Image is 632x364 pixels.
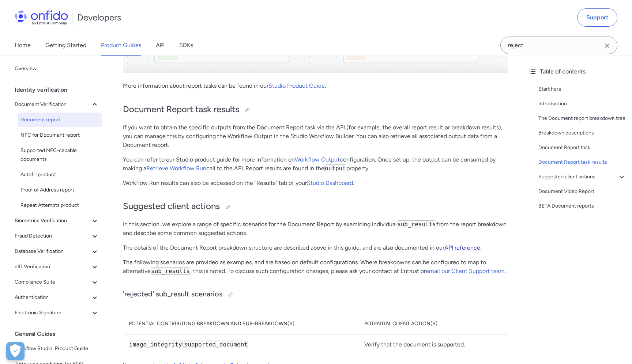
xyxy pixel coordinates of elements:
div: Table of contents [528,67,626,76]
span: Document report [20,115,99,124]
a: Document Video Report [538,187,626,196]
a: Getting Started [45,35,86,56]
span: Authentication [15,293,90,302]
code: sub_results [397,220,436,228]
a: Repeat Attempts product [18,198,102,213]
p: If you want to obtain the specific outputs from the Document Report task via the API (for example... [123,123,508,149]
button: Fraud Detection [12,229,102,243]
p: Workflow Run results can also be accessed on the "Results" tab of your . [123,179,508,187]
p: The details of the Document Report breakdown structure are described above in this guide, and are... [123,243,508,252]
a: Home [15,35,31,56]
a: Breakdown descriptions [538,129,626,137]
span: Supported NFC-capable documents [20,146,99,164]
a: Workflow Studio: Product Guide [12,341,102,356]
a: Introduction [538,99,626,108]
a: Proof of Address report [18,183,102,197]
a: Workflow Output [295,156,340,163]
code: image_integrity [129,341,183,348]
td: Verify that the document is supported. [358,334,508,355]
span: Workflow Studio: Product Guide [15,344,99,353]
th: Potential client action(s) [358,314,508,334]
a: Studio Product Guide [268,82,325,89]
button: Authentication [12,290,102,305]
a: Suggested client actions [538,172,626,181]
code: sub_results [151,267,190,275]
div: Cookie Preferences [6,342,25,360]
a: Document Report task results [538,158,626,167]
a: API reference [444,244,480,251]
a: Studio Dashboard [307,179,353,186]
span: Fraud Detection [15,232,90,240]
h1: Developers [77,12,121,23]
a: Support [577,8,617,27]
a: SDKs [179,35,193,56]
a: BETA Document reports [538,202,626,211]
button: Electronic Signature [12,306,102,320]
a: Document Report task [538,143,626,152]
span: Autofill product [20,170,99,179]
a: Autofill product [18,167,102,182]
h3: 'rejected' sub_result scenarios [123,289,508,300]
a: Start here [538,85,626,94]
button: Biometrics Verification [12,213,102,228]
span: eID Verification [15,262,90,271]
img: Onfido Logo [15,10,68,25]
p: More information about report tasks can be found in our . [123,81,508,90]
th: Potential contributing breakdown and sub-breakdown(s) [123,314,358,334]
button: Open Preferences [6,342,25,360]
a: API [156,35,165,56]
div: Identity verification [15,83,105,97]
code: supported_document [184,341,248,348]
p: The following scenarios are provided as examples, and are based on default configurations. Where ... [123,258,508,276]
a: Supported NFC-capable documents [18,143,102,167]
h2: Document Report task results [123,103,508,116]
button: eID Verification [12,259,102,274]
span: NFC for Document report [20,131,99,140]
button: Database Verification [12,244,102,259]
td: : [123,334,358,355]
button: Document Verification [12,97,102,112]
span: Proof of Address report [20,186,99,194]
a: Retrieve Workflow Run [146,165,206,172]
a: The Document report breakdown tree [538,114,626,123]
span: Overview [15,64,99,73]
a: NFC for Document report [18,128,102,143]
span: Repeat Attempts product [20,201,99,210]
span: Electronic Signature [15,308,90,317]
a: email our Client Support team [426,268,505,274]
svg: Clear search field button [603,41,612,50]
div: General Guides [15,327,105,341]
h2: Suggested client actions [123,200,508,213]
p: In this section, we explore a range of specific scenarios for the Document Report by examining in... [123,220,508,238]
a: Overview [12,61,102,76]
span: Compliance Suite [15,278,90,287]
span: Database Verification [15,247,90,256]
button: Compliance Suite [12,275,102,289]
code: output [324,164,346,172]
p: You can refer to our Studio product guide for more information on configuration. Once set up, the... [123,155,508,173]
span: Biometrics Verification [15,216,90,225]
input: Onfido search input field [500,37,617,54]
a: Document report [18,113,102,127]
a: Product Guides [101,35,141,56]
span: Document Verification [15,100,90,109]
